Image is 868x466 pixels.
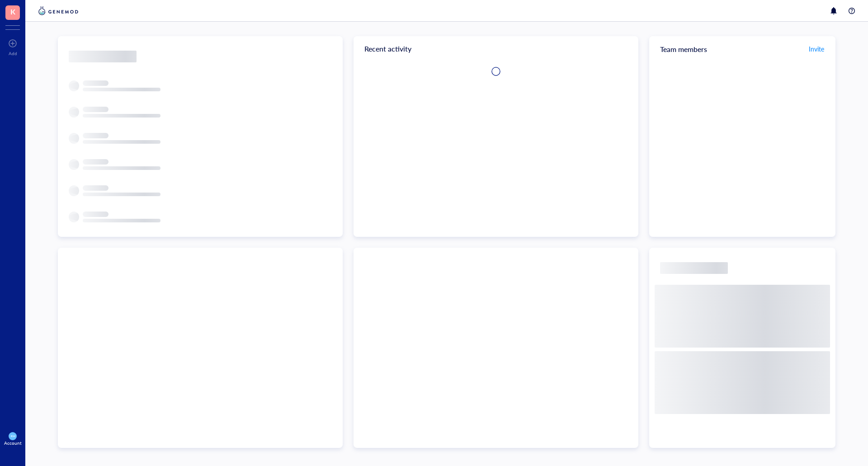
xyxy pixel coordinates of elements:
[4,440,22,446] div: Account
[10,434,15,438] span: KW
[9,51,17,56] div: Add
[649,36,835,61] div: Team members
[36,5,80,16] img: genemod-logo
[808,42,825,56] button: Invite
[354,36,638,61] div: Recent activity
[10,6,15,17] span: K
[809,44,824,53] span: Invite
